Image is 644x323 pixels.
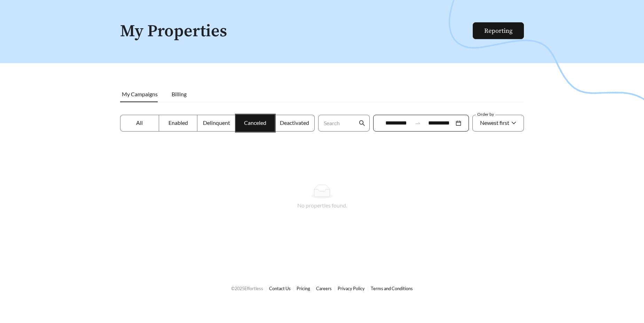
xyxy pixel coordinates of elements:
[484,27,512,35] a: Reporting
[359,120,365,126] span: search
[415,120,421,126] span: to
[280,119,309,126] span: Deactivated
[168,119,188,126] span: Enabled
[172,91,187,97] span: Billing
[120,22,473,41] h1: My Properties
[122,91,158,97] span: My Campaigns
[244,119,266,126] span: Canceled
[128,201,516,210] div: No properties found.
[203,119,230,126] span: Delinquent
[473,22,524,39] button: Reporting
[136,119,143,126] span: All
[415,120,421,126] span: swap-right
[480,119,509,126] span: Newest first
